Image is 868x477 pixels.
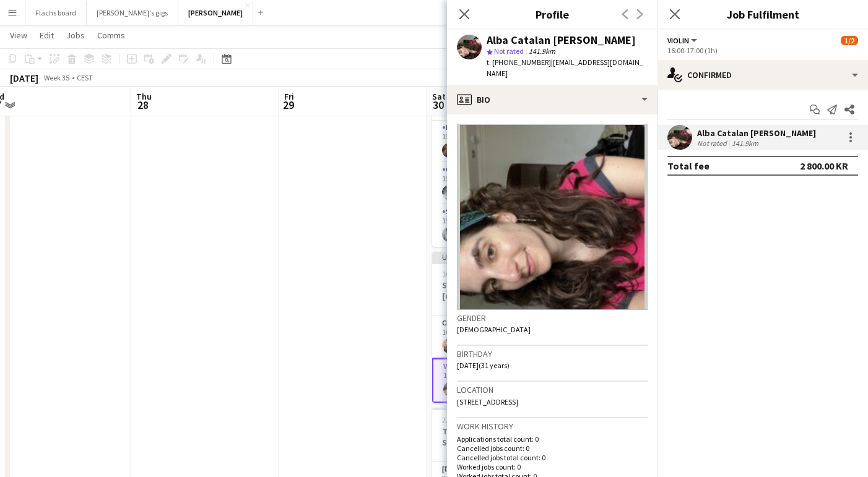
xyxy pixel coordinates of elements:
[10,72,38,84] div: [DATE]
[432,426,571,448] h3: Trio [PERSON_NAME] til Sølvbryllup
[494,46,524,56] span: Not rated
[41,73,72,82] span: Week 35
[487,35,636,46] div: Alba Catalan [PERSON_NAME]
[667,46,858,55] div: 16:00-17:00 (1h)
[432,163,571,205] app-card-role: Guitarist1/115:00-18:00 (3h)[PERSON_NAME]
[432,91,446,102] span: Sat
[97,30,125,41] span: Comms
[66,30,85,41] span: Jobs
[5,27,32,43] a: View
[430,98,446,112] span: 30
[432,121,571,163] app-card-role: Doublebass Player1/115:00-18:00 (3h)[PERSON_NAME]
[92,27,130,43] a: Comms
[284,91,294,102] span: Fri
[658,60,868,90] div: Confirmed
[667,160,710,172] div: Total fee
[432,205,571,247] app-card-role: Saxophone1/115:00-18:00 (3h)[PERSON_NAME]
[35,27,59,43] a: Edit
[447,85,658,114] div: Bio
[841,36,858,45] span: 1/2
[136,91,152,102] span: Thu
[134,98,152,112] span: 28
[800,160,848,172] div: 2 800.00 KR
[432,280,571,302] h3: Strygeduo - Vielse (2sange) - [GEOGRAPHIC_DATA]
[442,269,492,278] span: 16:00-17:00 (1h)
[487,58,551,67] span: t. [PHONE_NUMBER]
[178,1,253,25] button: [PERSON_NAME]
[457,444,648,453] p: Cancelled jobs count: 0
[457,384,648,395] h3: Location
[487,58,643,78] span: | [EMAIL_ADDRESS][DOMAIN_NAME]
[457,325,531,334] span: [DEMOGRAPHIC_DATA]
[457,348,648,359] h3: Birthday
[10,30,27,41] span: View
[457,434,648,444] p: Applications total count: 0
[432,77,571,247] app-job-card: 15:00-18:00 (3h)3/3Jazztrio Gilleleje - Reception3 RolesDoublebass Player1/115:00-18:00 (3h)[PERS...
[282,98,294,112] span: 29
[432,316,571,358] app-card-role: Cellist1/116:00-17:00 (1h)Queralt [PERSON_NAME]
[87,1,178,25] button: [PERSON_NAME]'s gigs
[457,421,648,432] h3: Work history
[457,361,510,370] span: [DATE] (31 years)
[457,462,648,471] p: Worked jobs count: 0
[40,30,54,41] span: Edit
[729,139,761,148] div: 141.9km
[667,36,699,45] button: Violin
[432,252,571,262] div: Updated
[61,27,90,43] a: Jobs
[457,453,648,462] p: Cancelled jobs total count: 0
[457,312,648,324] h3: Gender
[432,252,571,403] app-job-card: Updated16:00-17:00 (1h)2/2Strygeduo - Vielse (2sange) - [GEOGRAPHIC_DATA]2 RolesCellist1/116:00-1...
[432,358,571,403] app-card-role: Violin1/116:00-17:00 (1h)Alba Catalan [PERSON_NAME]
[457,397,518,406] span: [STREET_ADDRESS]
[25,1,87,25] button: Flachs board
[457,124,648,310] img: Crew avatar or photo
[442,415,511,424] span: 22:00-00:00 (2h) (Sun)
[77,73,93,82] div: CEST
[697,127,816,139] div: Alba Catalan [PERSON_NAME]
[526,46,558,56] span: 141.9km
[697,139,729,148] div: Not rated
[667,36,689,45] span: Violin
[447,6,658,22] h3: Profile
[658,6,868,22] h3: Job Fulfilment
